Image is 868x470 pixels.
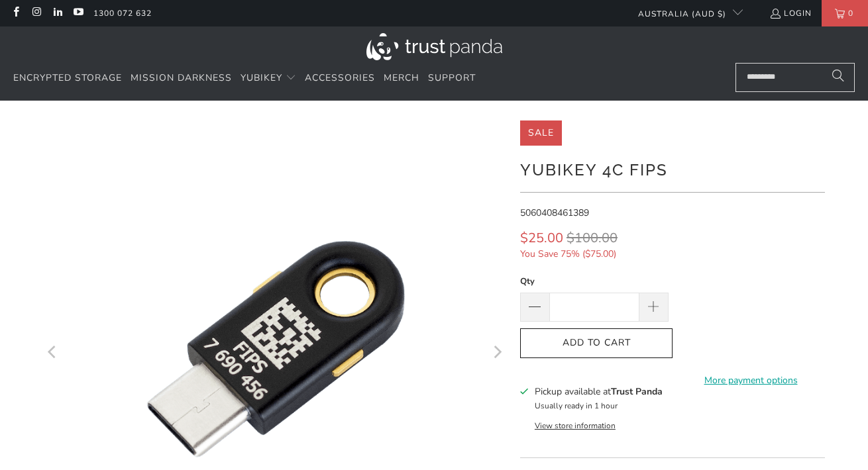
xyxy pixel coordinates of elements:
[520,247,717,261] span: You Save 75% ( )
[366,33,502,60] img: Trust Panda Australia
[535,420,616,431] button: View store information
[13,63,476,94] nav: Translation missing: en.navigation.header.main_nav
[534,338,659,349] span: Add to Cart
[428,63,476,94] a: Support
[769,6,812,21] a: Login
[528,126,554,139] span: Sale
[535,385,663,399] h3: Pickup available at
[428,71,476,84] span: Support
[585,248,614,260] span: $75.00
[13,71,122,84] span: Encrypted Storage
[535,400,618,411] small: Usually ready in 1 hour
[384,63,419,94] a: Merch
[520,274,669,289] label: Qty
[520,328,673,358] button: Add to Cart
[241,63,296,94] summary: YubiKey
[384,71,419,84] span: Merch
[30,8,42,19] a: Trust Panda Australia on Instagram
[241,71,282,84] span: YubiKey
[822,63,855,92] button: Search
[131,71,232,84] span: Mission Darkness
[520,229,563,247] span: $25.00
[305,71,375,84] span: Accessories
[13,63,122,94] a: Encrypted Storage
[131,63,232,94] a: Mission Darkness
[567,229,618,247] span: $100.00
[520,156,825,182] h1: YubiKey 4C FIPS
[520,207,589,219] span: 5060408461389
[72,8,83,19] a: Trust Panda Australia on YouTube
[677,373,825,388] a: More payment options
[93,6,152,21] a: 1300 072 632
[611,385,663,398] b: Trust Panda
[10,8,21,19] a: Trust Panda Australia on Facebook
[735,63,855,92] input: Search...
[52,8,63,19] a: Trust Panda Australia on LinkedIn
[305,63,375,94] a: Accessories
